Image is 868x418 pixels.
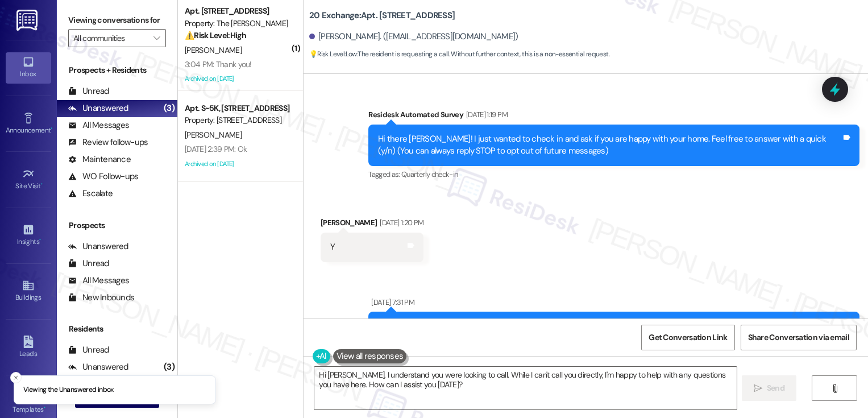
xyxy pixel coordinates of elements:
div: Unanswered [68,241,128,253]
div: WO Follow-ups [68,171,138,183]
i:  [153,34,160,43]
span: Send [767,382,784,394]
div: Unread [68,258,109,270]
div: [PERSON_NAME]. ([EMAIL_ADDRESS][DOMAIN_NAME]) [309,31,518,43]
div: All Messages [68,275,129,287]
button: Get Conversation Link [641,325,734,350]
div: (3) [161,100,177,117]
button: Send [742,375,797,401]
div: Unread [68,344,109,356]
button: Share Conversation via email [741,325,857,350]
div: Prospects + Residents [57,64,177,76]
div: Tagged as: [368,166,859,183]
div: New Inbounds [68,292,134,304]
div: Escalate [68,188,113,200]
div: Hi there [PERSON_NAME]! I just wanted to check in and ask if you are happy with your home. Feel f... [378,133,841,158]
div: Prospects [57,220,177,231]
span: • [39,236,41,244]
input: All communities [73,29,148,47]
div: Unanswered [68,102,128,114]
textarea: Hi [PERSON_NAME], I understand you were looking to call. While I can't call you directly, I'm hap... [314,367,737,409]
div: Unread [68,85,109,97]
div: Y [330,241,335,253]
span: : The resident is requesting a call. Without further context, this is a non-essential request. [309,48,609,60]
div: Property: The [PERSON_NAME] [185,18,290,30]
div: [DATE] 1:20 PM [377,217,423,229]
div: [PERSON_NAME] [321,217,423,233]
a: Buildings [6,276,51,307]
div: All Messages [68,119,129,131]
div: (3) [161,358,177,376]
div: Unanswered [68,361,128,373]
div: Archived on [DATE] [184,157,291,171]
div: Review follow-ups [68,136,148,148]
p: Viewing the Unanswered inbox [23,385,114,395]
div: [DATE] 1:19 PM [463,109,508,121]
div: Property: [STREET_ADDRESS] [185,114,290,126]
strong: 💡 Risk Level: Low [309,49,357,59]
b: 20 Exchange: Apt. [STREET_ADDRESS] [309,10,455,22]
label: Viewing conversations for [68,11,166,29]
a: Site Visit • [6,164,51,195]
span: [PERSON_NAME] [185,130,242,140]
a: Leads [6,332,51,363]
a: Insights • [6,220,51,251]
strong: ⚠️ Risk Level: High [185,30,246,40]
div: [DATE] 2:39 PM: Ok [185,144,247,154]
i:  [754,384,762,393]
span: • [51,125,52,133]
div: [DATE] 7:31 PM [368,296,414,308]
div: Residents [57,323,177,335]
div: Apt. [STREET_ADDRESS] [185,5,290,17]
span: Quarterly check-in [401,169,458,179]
img: ResiDesk Logo [16,10,40,31]
button: Close toast [10,372,22,383]
span: Share Conversation via email [748,332,849,343]
div: Residesk Automated Survey [368,109,859,125]
div: Apt. S~5K, [STREET_ADDRESS] [185,102,290,114]
span: [PERSON_NAME] [185,45,242,55]
a: Inbox [6,52,51,83]
span: • [44,404,45,412]
span: • [41,180,43,188]
span: Get Conversation Link [649,332,727,343]
div: Maintenance [68,154,131,165]
i:  [830,384,839,393]
div: 3:04 PM: Thank you! [185,59,252,69]
div: Archived on [DATE] [184,72,291,86]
